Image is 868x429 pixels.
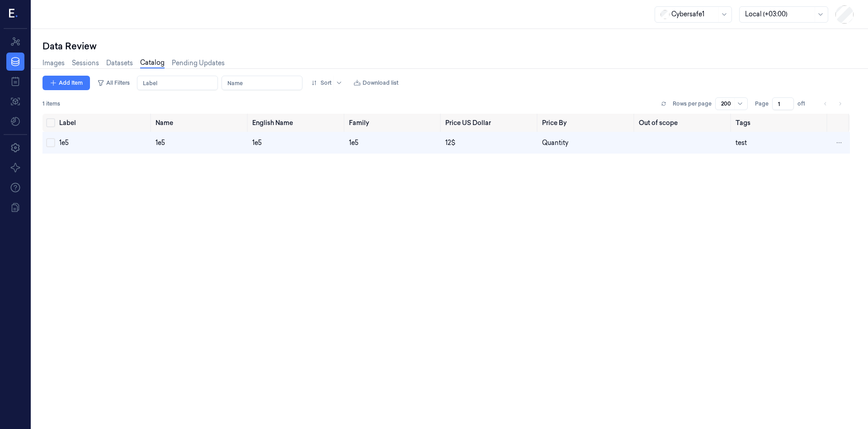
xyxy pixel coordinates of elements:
th: Family [345,114,442,132]
input: Label [137,76,218,90]
input: Name [222,76,302,90]
th: Out of scope [635,114,732,132]
th: Price US Dollar [442,114,538,132]
span: 1e5 [349,139,359,147]
button: Download list [350,76,402,90]
a: Datasets [106,58,133,68]
p: Rows per page [673,100,712,108]
button: Select row [46,138,55,147]
button: Add Item [42,76,90,90]
span: Page [755,100,769,108]
nav: pagination [819,97,846,110]
button: Select all [46,118,55,127]
th: Name [152,114,249,132]
th: English Name [249,114,345,132]
th: Price By [538,114,635,132]
span: 1e5 [252,139,262,147]
span: of 1 [797,100,812,108]
th: Label [56,114,152,132]
span: 12 $ [445,139,455,147]
button: All Filters [94,76,133,90]
a: Sessions [72,58,99,68]
a: Pending Updates [172,58,225,68]
div: Data Review [42,40,850,53]
span: Quantity [542,139,568,147]
span: test [736,139,747,147]
a: Images [42,58,65,68]
a: Catalog [140,58,165,68]
span: 1e5 [156,139,165,147]
th: Tags [732,114,828,132]
span: 1 items [42,100,60,108]
span: 1e5 [59,139,69,147]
